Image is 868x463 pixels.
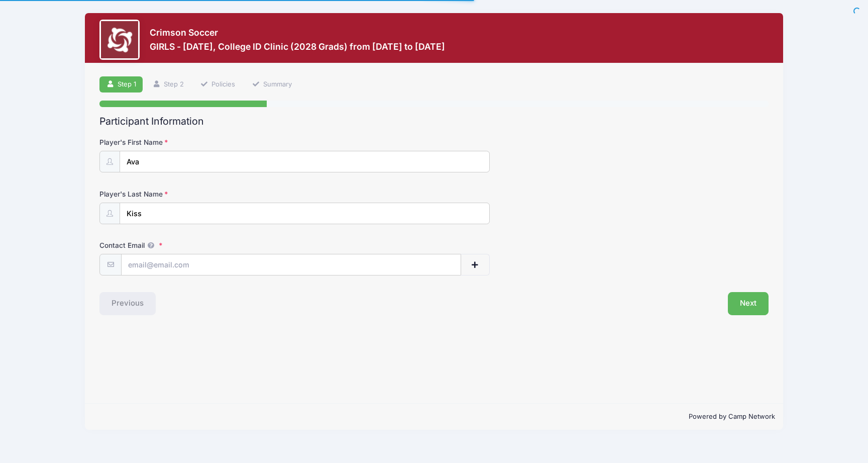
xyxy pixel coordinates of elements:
[728,292,769,315] button: Next
[121,254,461,275] input: email@email.com
[146,76,190,93] a: Step 2
[99,240,322,250] label: Contact Email
[99,137,322,147] label: Player's First Name
[150,27,445,38] h3: Crimson Soccer
[93,412,775,422] p: Powered by Camp Network
[150,41,445,52] h3: GIRLS - [DATE], College ID Clinic (2028 Grads) from [DATE] to [DATE]
[99,116,769,127] h2: Participant Information
[99,76,143,93] a: Step 1
[194,76,242,93] a: Policies
[120,203,490,224] input: Player's Last Name
[99,189,322,199] label: Player's Last Name
[245,76,298,93] a: Summary
[120,151,490,172] input: Player's First Name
